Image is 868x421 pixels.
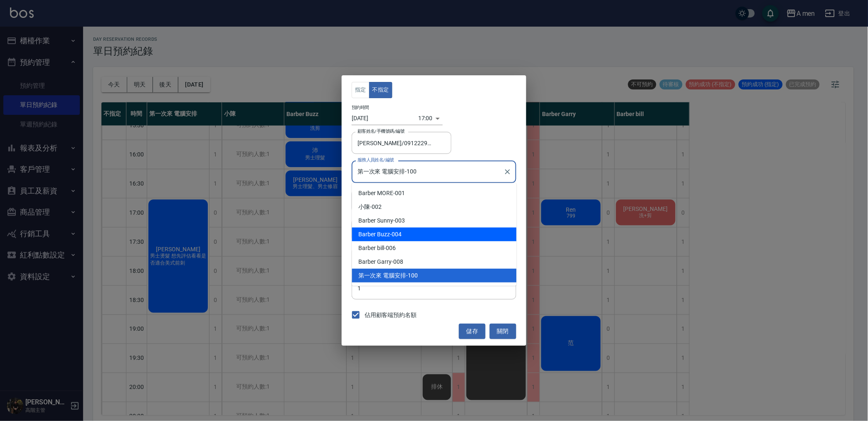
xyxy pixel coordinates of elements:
[352,269,517,282] div: -100
[502,166,513,178] button: Clear
[352,214,517,228] div: -003
[352,82,370,98] button: 指定
[352,241,517,255] div: -006
[352,104,369,111] label: 預約時間
[490,324,516,339] button: 關閉
[359,258,392,266] span: Barber Garry
[459,324,486,339] button: 儲存
[359,271,407,280] span: 第一次來 電腦安排
[359,230,390,239] span: Barber Buzz
[369,82,392,98] button: 不指定
[352,111,418,125] input: Choose date, selected date is 2025-10-11
[352,200,517,214] div: -002
[359,189,393,198] span: Barber MORE
[352,186,517,200] div: -001
[359,203,370,211] span: 小陳
[352,228,517,241] div: -004
[358,128,405,134] label: 顧客姓名/手機號碼/編號
[358,157,394,163] label: 服務人員姓名/編號
[418,111,433,125] div: 17:00
[365,311,417,319] span: 佔用顧客端預約名額
[352,255,517,269] div: -008
[359,216,393,225] span: Barber Sunny
[359,244,384,253] span: Barber bill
